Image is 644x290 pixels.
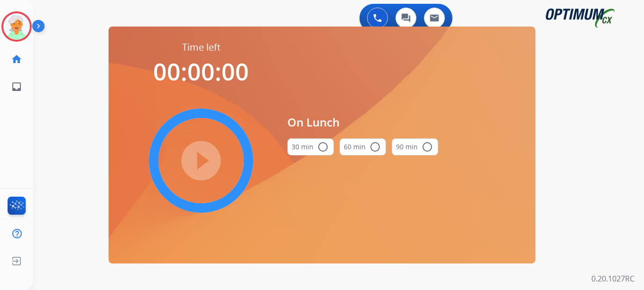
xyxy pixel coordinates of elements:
[287,114,438,131] span: On Lunch
[153,55,249,88] span: 00:00:00
[369,141,381,153] mat-icon: radio_button_unchecked
[340,138,386,155] button: 60 min
[392,138,438,155] button: 90 min
[287,138,334,155] button: 30 min
[422,141,433,153] mat-icon: radio_button_unchecked
[3,13,30,40] img: avatar
[11,54,22,65] mat-icon: home
[591,273,635,284] p: 0.20.1027RC
[182,41,221,54] span: Time left
[317,141,329,153] mat-icon: radio_button_unchecked
[11,81,22,92] mat-icon: inbox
